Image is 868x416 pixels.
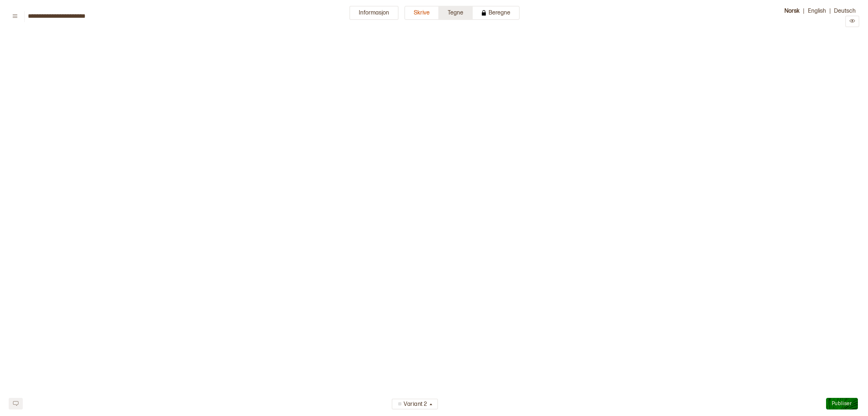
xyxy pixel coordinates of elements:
svg: Preview [850,18,855,24]
a: Preview [845,18,859,25]
button: Publiser [826,398,858,409]
button: Variant 2 [392,399,438,409]
button: English [804,6,830,16]
button: Informasjon [349,6,399,20]
a: Beregne [473,6,520,27]
span: Publiser [832,400,852,407]
button: Skrive [404,6,439,20]
div: Variant 2 [396,399,428,411]
button: Preview [845,16,859,27]
button: Deutsch [830,6,859,16]
a: Tegne [439,6,473,27]
div: | | [769,6,859,27]
a: Skrive [404,6,439,27]
button: Beregne [473,6,520,20]
button: Tegne [439,6,473,20]
button: Norsk [781,6,803,16]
